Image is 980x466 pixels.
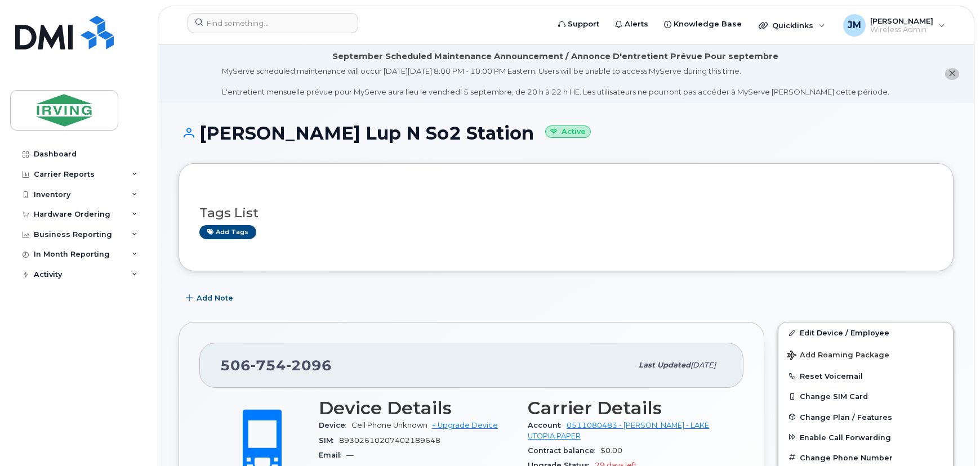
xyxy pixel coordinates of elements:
span: [DATE] [691,361,716,369]
h3: Tags List [199,206,933,220]
h1: [PERSON_NAME] Lup N So2 Station [179,123,954,143]
span: Email [319,451,346,459]
a: Edit Device / Employee [778,322,953,343]
div: MyServe scheduled maintenance will occur [DATE][DATE] 8:00 PM - 10:00 PM Eastern. Users will be u... [222,66,889,97]
button: Add Roaming Package [778,343,953,366]
span: Cell Phone Unknown [351,421,427,429]
span: Account [528,421,567,429]
span: SIM [319,436,339,445]
div: September Scheduled Maintenance Announcement / Annonce D'entretient Prévue Pour septembre [332,51,778,62]
a: 0511080483 - [PERSON_NAME] - LAKE UTOPIA PAPER [528,421,709,440]
span: Last updated [639,361,691,369]
span: Enable Call Forwarding [800,433,891,441]
span: Add Roaming Package [787,351,889,361]
span: — [346,451,354,459]
span: Change Plan / Features [800,413,892,421]
button: Reset Voicemail [778,366,953,386]
small: Active [545,126,591,138]
h3: Device Details [319,398,514,418]
span: Add Note [197,293,233,303]
span: 754 [251,357,286,374]
span: 2096 [286,357,332,374]
a: Add tags [199,225,256,239]
span: $0.00 [600,446,622,455]
h3: Carrier Details [528,398,723,418]
span: Device [319,421,351,429]
span: 89302610207402189648 [339,436,440,445]
button: Change SIM Card [778,386,953,406]
button: Enable Call Forwarding [778,427,953,447]
span: Contract balance [528,446,600,455]
button: close notification [945,68,959,80]
span: 506 [220,357,332,374]
button: Add Note [179,288,243,308]
button: Change Plan / Features [778,407,953,427]
a: + Upgrade Device [432,421,498,429]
